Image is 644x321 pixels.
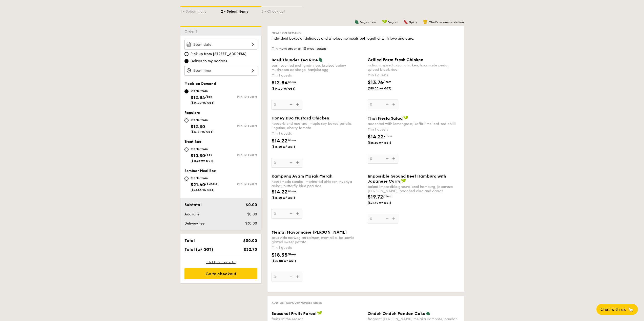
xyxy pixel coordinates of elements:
[368,57,423,62] span: Grilled Farm Fresh Chicken
[205,95,213,98] span: /box
[272,259,306,263] span: ($20.00 w/ GST)
[221,95,257,98] div: Min 10 guests
[368,127,460,132] div: Min 1 guests
[191,59,227,64] span: Deliver to my address
[388,20,398,24] span: Vegan
[368,80,383,86] span: $13.76
[245,221,257,226] span: $30.00
[600,307,626,312] span: Chat with us
[184,118,189,122] input: Starts from$12.30($13.41 w/ GST)Min 10 guests
[368,194,383,200] span: $19.72
[221,182,257,186] div: Min 10 guests
[368,73,460,78] div: Min 1 guests
[205,153,212,157] span: /box
[368,201,402,205] span: ($21.49 w/ GST)
[272,31,301,35] span: Meals on Demand
[191,52,246,57] span: Pick up from [STREET_ADDRESS]
[184,238,195,243] span: Total
[272,36,460,51] div: Individual boxes of delicious and wholesome meals put together with love and care. Minimum order ...
[221,124,257,128] div: Min 10 guests
[184,59,189,63] input: Deliver to my address
[221,153,257,157] div: Min 10 guests
[272,145,306,149] span: ($15.50 w/ GST)
[368,134,384,140] span: $14.22
[368,116,403,121] span: Thai Fiesta Salad
[272,189,288,195] span: $14.22
[272,180,364,188] div: housemade sambal marinated chicken, nyonya achar, butterfly blue pea rice
[272,58,318,62] span: Basil Thunder Tea Rice
[184,221,204,226] span: Delivery fee
[383,80,391,84] span: /item
[318,57,323,62] img: icon-vegetarian.fe4039eb.svg
[628,307,634,312] span: 🦙
[184,111,200,115] span: Regulars
[191,89,215,93] div: Starts from
[184,140,201,144] span: Treat Box
[368,311,425,316] span: Ondeh Ondeh Pandan Cake
[317,311,322,315] img: icon-vegan.f8ff3823.svg
[184,89,189,93] input: Starts from$12.84/box($14.00 w/ GST)Min 10 guests
[184,177,189,181] input: Starts from$21.60/bundle($23.54 w/ GST)Min 10 guests
[191,176,217,180] div: Starts from
[272,131,364,136] div: Min 1 guests
[368,141,402,145] span: ($15.50 w/ GST)
[360,20,376,24] span: Vegetarian
[404,19,408,24] img: icon-spicy.37a8142b.svg
[272,230,347,235] span: Mentai Mayonnaise [PERSON_NAME]
[184,52,189,56] input: Pick up from [STREET_ADDRESS]
[384,134,392,138] span: /item
[191,101,215,105] span: ($14.00 w/ GST)
[423,19,428,24] img: icon-chef-hat.a58ddaea.svg
[272,116,329,120] span: Honey Duo Mustard Chicken
[184,247,213,252] span: Total (w/ GST)
[191,182,205,187] span: $21.60
[247,212,257,216] span: $0.00
[191,188,215,192] span: ($23.54 w/ GST)
[184,147,189,152] input: Starts from$10.30/box($11.23 w/ GST)Min 10 guests
[368,174,446,184] span: Impossible Ground Beef Hamburg with Japanese Curry
[191,147,213,151] div: Starts from
[596,304,638,315] button: Chat with us🦙
[261,7,302,14] div: 3 - Check out
[184,82,216,86] span: Meals on Demand
[288,80,296,84] span: /item
[403,116,408,120] img: icon-vegan.f8ff3823.svg
[368,86,402,90] span: ($15.00 w/ GST)
[355,19,359,24] img: icon-vegetarian.fe4039eb.svg
[401,179,406,183] img: icon-vegan.f8ff3823.svg
[272,87,306,91] span: ($14.00 w/ GST)
[246,202,257,207] span: $0.00
[272,301,322,305] span: Add-on: Savoury/Sweet Sides
[272,252,287,258] span: $18.35
[272,174,333,179] span: Kampung Ayam Masak Merah
[272,236,364,244] div: sous vide norwegian salmon, mentaiko, balsamic glazed sweet potato
[368,185,460,193] div: baked impossible ground beef hamburg, japanese [PERSON_NAME], poached okra and carrot
[272,311,317,316] span: Seasonal Fruits Parcel
[272,73,364,78] div: Min 1 guests
[409,20,417,24] span: Spicy
[184,66,257,76] input: Event time
[221,7,261,14] div: 2 - Select items
[184,260,257,264] div: + Add another order
[191,153,205,158] span: $10.30
[184,202,202,207] span: Subtotal
[191,130,214,134] span: ($13.41 w/ GST)
[180,7,221,14] div: 1 - Select menu
[272,245,364,250] div: Min 1 guests
[244,247,257,252] span: $32.70
[184,169,216,173] span: Seminar Meal Box
[184,212,199,216] span: Add-ons
[288,138,296,142] span: /item
[382,19,387,24] img: icon-vegan.f8ff3823.svg
[272,196,306,200] span: ($15.50 w/ GST)
[184,40,257,50] input: Event date
[272,121,364,130] div: house-blend mustard, maple soy baked potato, linguine, cherry tomato
[184,268,257,279] div: Go to checkout
[184,29,199,34] span: Order 1
[191,95,205,100] span: $12.84
[205,182,217,186] span: /bundle
[191,118,214,122] div: Starts from
[272,80,288,86] span: $12.84
[272,138,288,144] span: $14.22
[243,238,257,243] span: $30.00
